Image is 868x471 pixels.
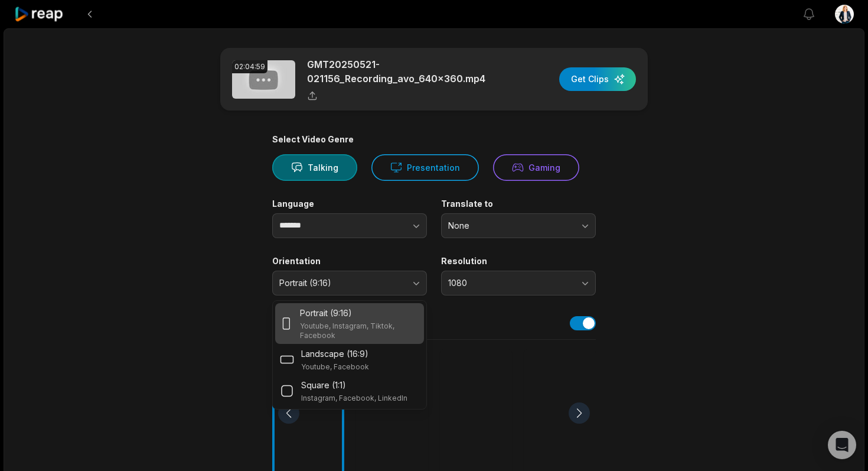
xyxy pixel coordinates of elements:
label: Orientation [272,256,427,267]
p: Landscape (16:9) [301,347,368,360]
div: Portrait (9:16) [272,300,427,410]
span: None [448,220,572,231]
p: GMT20250521-021156_Recording_avo_640x360.mp4 [307,57,511,86]
label: Language [272,199,427,209]
div: 02:04:59 [232,60,267,73]
label: Translate to [441,199,596,209]
button: None [441,213,596,238]
div: Select Video Genre [272,134,596,145]
label: Resolution [441,256,596,267]
p: Portrait (9:16) [300,307,352,319]
button: Presentation [371,154,479,181]
button: Portrait (9:16) [272,271,427,295]
button: Get Clips [559,67,636,91]
p: Youtube, Instagram, Tiktok, Facebook [300,321,419,340]
span: Portrait (9:16) [279,278,403,288]
p: Instagram, Facebook, LinkedIn [301,394,407,403]
span: 1080 [448,278,572,288]
p: Youtube, Facebook [301,362,369,372]
div: Open Intercom Messenger [828,431,856,459]
button: Gaming [493,154,579,181]
p: Square (1:1) [301,379,346,391]
button: 1080 [441,271,596,295]
button: Talking [272,154,357,181]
